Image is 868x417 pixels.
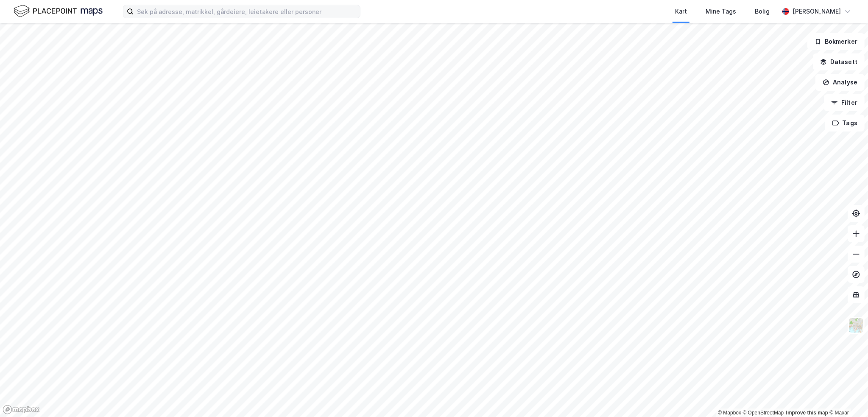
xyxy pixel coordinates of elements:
[826,376,868,417] div: Kontrollprogram for chat
[793,6,841,17] div: [PERSON_NAME]
[14,4,103,19] img: logo.f888ab2527a4732fd821a326f86c7f29.svg
[826,376,868,417] iframe: Chat Widget
[755,6,770,17] div: Bolig
[825,115,865,132] button: Tags
[807,33,865,50] button: Bokmerker
[675,6,687,17] div: Kart
[813,53,865,70] button: Datasett
[3,405,40,414] a: Mapbox homepage
[718,410,741,416] a: Mapbox
[815,74,865,91] button: Analyse
[786,410,828,416] a: Improve this map
[743,410,784,416] a: OpenStreetMap
[848,317,864,333] img: Z
[134,5,360,18] input: Søk på adresse, matrikkel, gårdeiere, leietakere eller personer
[824,94,865,111] button: Filter
[706,6,736,17] div: Mine Tags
